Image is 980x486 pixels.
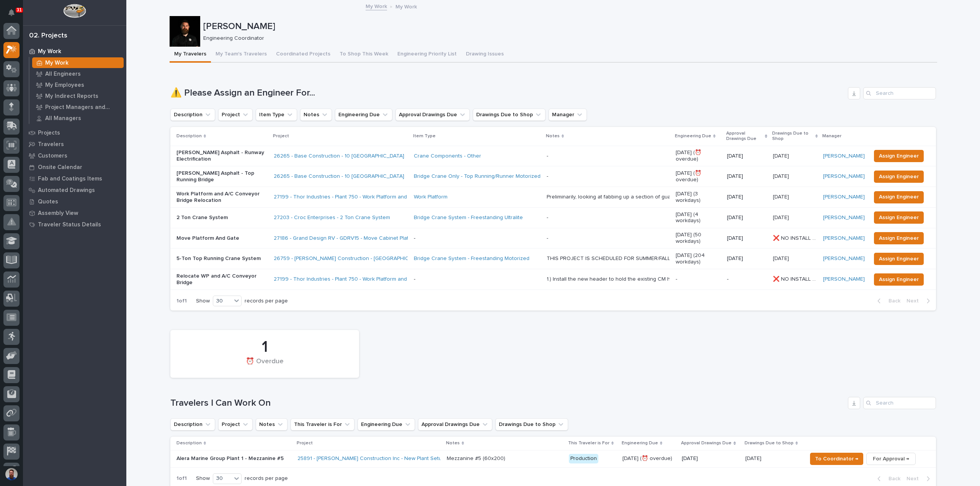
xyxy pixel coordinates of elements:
[38,141,64,148] p: Travelers
[495,418,568,431] button: Drawings Due to Shop
[38,198,58,205] p: Quotes
[874,150,924,162] button: Assign Engineer
[823,215,865,221] a: [PERSON_NAME]
[23,46,126,57] a: My Work
[823,173,865,180] a: [PERSON_NAME]
[823,194,865,200] a: [PERSON_NAME]
[29,80,126,90] a: My Employees
[414,255,529,262] a: Bridge Crane System - Freestanding Motorized
[884,297,900,304] span: Back
[863,87,936,99] input: Search
[218,418,253,431] button: Project
[906,297,923,304] span: Next
[773,151,791,159] p: [DATE]
[176,150,268,163] p: [PERSON_NAME] Asphalt - Runway Electrification
[676,252,721,265] p: [DATE] (204 workdays)
[170,146,936,166] tr: [PERSON_NAME] Asphalt - Runway Electrification26265 - Base Construction - 10 [GEOGRAPHIC_DATA] Cr...
[547,276,670,283] div: 1.) Install the new header to hold the existing CM hoist that supports the A/C conveyor bridge cu...
[29,57,126,68] a: My Work
[823,153,865,159] a: [PERSON_NAME]
[38,164,82,171] p: Onsite Calendar
[170,187,936,208] tr: Work Platform and A/C Conveyor Bridge Relocation27199 - Thor Industries - Plant 750 - Work Platfo...
[203,35,931,42] p: Engineering Coordinator
[874,171,924,183] button: Assign Engineer
[727,173,767,180] p: [DATE]
[874,191,924,203] button: Assign Engineer
[3,466,20,482] button: users-avatar
[271,47,335,63] button: Coordinated Projects
[38,153,67,159] p: Customers
[45,93,98,100] p: My Indirect Reports
[676,276,721,283] p: -
[170,269,936,290] tr: Relocate WP and A/C Conveyor Bridge27199 - Thor Industries - Plant 750 - Work Platform and A/C Co...
[727,255,767,262] p: [DATE]
[568,439,609,447] p: This Traveler is For
[274,235,420,242] a: 27186 - Grand Design RV - GDRV15 - Move Cabinet Platform
[170,418,215,431] button: Description
[745,454,763,462] p: [DATE]
[414,276,541,283] p: -
[418,418,492,431] button: Approval Drawings Due
[23,219,126,230] a: Traveler Status Details
[38,176,102,182] p: Fab and Coatings Items
[17,7,22,13] p: 31
[547,235,548,242] div: -
[727,276,767,283] p: -
[676,211,721,224] p: [DATE] (4 workdays)
[903,297,936,304] button: Next
[170,450,936,467] tr: Alera Marine Group Plant 1 - Mezzanine #525891 - [PERSON_NAME] Construction Inc - New Plant Setup...
[745,439,794,447] p: Drawings Due to Shop
[727,194,767,200] p: [DATE]
[23,150,126,161] a: Customers
[256,109,297,121] button: Item Type
[879,213,919,222] span: Assign Engineer
[546,132,560,140] p: Notes
[773,172,791,180] p: [DATE]
[879,192,919,202] span: Assign Engineer
[871,297,903,304] button: Back
[29,68,126,79] a: All Engineers
[300,109,332,121] button: Notes
[823,255,865,262] a: [PERSON_NAME]
[414,153,481,159] a: Crane Components - Other
[38,130,60,137] p: Projects
[622,455,676,462] p: [DATE] (⏰ overdue)
[196,475,210,482] p: Show
[274,153,404,159] a: 26265 - Base Construction - 10 [GEOGRAPHIC_DATA]
[170,249,936,269] tr: 5-Ton Top Running Crane System26759 - [PERSON_NAME] Construction - [GEOGRAPHIC_DATA] Department 5...
[170,109,215,121] button: Description
[772,129,813,143] p: Drawings Due to Shop
[358,418,415,431] button: Engineering Due
[815,454,858,463] span: To Coordinator →
[63,4,86,18] img: Workspace Logo
[906,475,923,482] span: Next
[170,207,936,228] tr: 2 Ton Crane System27203 - Croc Enterprises - 2 Ton Crane System Bridge Crane System - Freestandin...
[414,215,523,221] a: Bridge Crane System - Freestanding Ultralite
[727,235,767,242] p: [DATE]
[473,109,546,121] button: Drawings Due to Shop
[879,275,919,284] span: Assign Engineer
[45,71,81,78] p: All Engineers
[38,48,61,55] p: My Work
[176,255,268,262] p: 5-Ton Top Running Crane System
[213,475,232,483] div: 30
[3,5,20,21] button: Notifications
[245,298,288,304] p: records per page
[170,398,845,409] h1: Travelers I Can Work On
[874,273,924,286] button: Assign Engineer
[176,132,202,140] p: Description
[823,276,865,283] a: [PERSON_NAME]
[863,397,936,409] input: Search
[176,215,268,221] p: 2 Ton Crane System
[395,109,470,121] button: Approval Drawings Due
[176,439,202,447] p: Description
[413,132,436,140] p: Item Type
[866,453,916,465] button: For Approval →
[176,273,268,286] p: Relocate WP and A/C Conveyor Bridge
[547,153,548,159] div: -
[213,297,232,305] div: 30
[810,453,863,465] button: To Coordinator →
[274,276,471,283] a: 27199 - Thor Industries - Plant 750 - Work Platform and A/C Conveyor Relocation
[675,132,711,140] p: Engineering Due
[218,109,253,121] button: Project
